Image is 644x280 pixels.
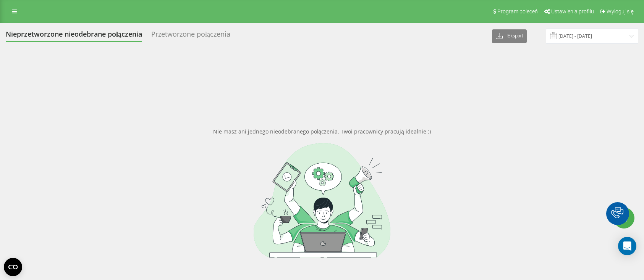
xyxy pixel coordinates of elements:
[151,30,230,42] div: Przetworzone połączenia
[6,30,142,42] div: Nieprzetworzone nieodebrane połączenia
[497,8,538,14] span: Program poleceń
[492,29,527,43] button: Eksport
[607,8,634,14] span: Wyloguj się
[618,237,636,255] div: Open Intercom Messenger
[4,258,22,276] button: Open CMP widget
[551,8,594,14] span: Ustawienia profilu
